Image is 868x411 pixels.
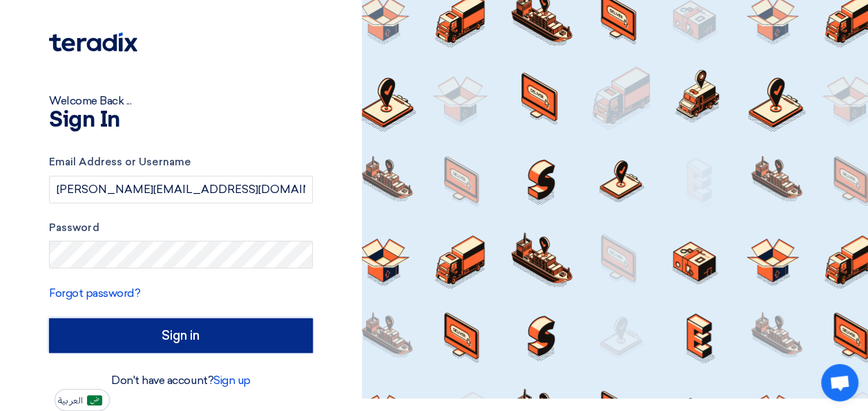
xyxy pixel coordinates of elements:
[49,372,313,389] div: Don't have account?
[213,374,251,387] a: Sign up
[49,176,313,203] input: Enter your business email or username
[55,389,110,411] button: العربية
[87,395,102,405] img: ar-AR.png
[58,396,83,405] span: العربية
[49,286,140,300] a: Forgot password?
[49,154,313,170] label: Email Address or Username
[49,220,313,236] label: Password
[49,109,313,131] h1: Sign In
[821,364,858,401] a: Open chat
[49,93,313,109] div: Welcome Back ...
[49,318,313,353] input: Sign in
[49,33,137,52] img: Teradix logo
